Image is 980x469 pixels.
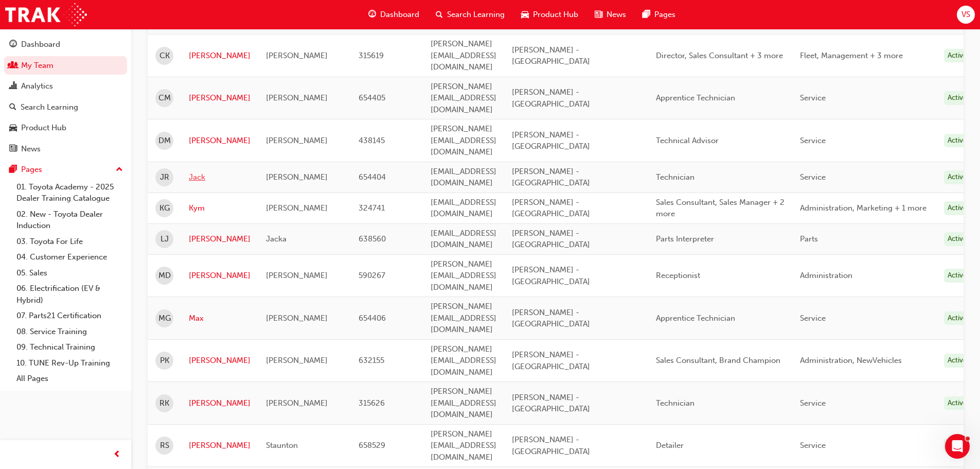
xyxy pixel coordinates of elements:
a: My Team [4,56,127,75]
div: Active [944,91,971,105]
div: Dashboard [21,39,60,50]
a: News [4,140,127,159]
span: Technical Advisor [656,136,719,145]
span: [PERSON_NAME] [266,51,328,60]
span: JR [160,171,169,183]
span: Service [800,172,826,182]
a: car-iconProduct Hub [513,4,586,25]
span: people-icon [9,61,17,71]
span: [PERSON_NAME] [266,356,328,365]
span: pages-icon [643,8,650,21]
span: 658529 [359,441,385,450]
div: Active [944,396,971,410]
a: pages-iconPages [634,4,684,25]
span: Service [800,314,826,323]
span: [PERSON_NAME] - [GEOGRAPHIC_DATA] [512,167,590,188]
span: news-icon [595,8,602,21]
button: Pages [4,160,127,179]
img: Trak [5,3,87,26]
span: Director, Sales Consultant + 3 more [656,51,783,60]
a: 01. Toyota Academy - 2025 Dealer Training Catalogue [12,179,127,206]
span: Administration, NewVehicles [800,356,902,365]
span: Apprentice Technician [656,314,735,323]
a: 06. Electrification (EV & Hybrid) [12,281,127,308]
span: [PERSON_NAME][EMAIL_ADDRESS][DOMAIN_NAME] [431,124,496,157]
div: Active [944,311,971,325]
span: [PERSON_NAME] - [GEOGRAPHIC_DATA] [512,435,590,456]
span: news-icon [9,145,17,154]
span: Sales Consultant, Sales Manager + 2 more [656,198,785,219]
span: [PERSON_NAME] [266,314,328,323]
span: 590267 [359,271,385,280]
span: CK [159,50,170,62]
div: Active [944,49,971,63]
span: car-icon [521,8,529,21]
span: Dashboard [380,9,419,21]
div: Active [944,354,971,368]
span: Receptionist [656,271,700,280]
div: Pages [21,164,42,176]
div: Search Learning [21,101,78,113]
div: Active [944,170,971,184]
span: Product Hub [533,9,578,21]
span: Service [800,93,826,102]
span: MD [158,270,171,282]
span: [PERSON_NAME][EMAIL_ADDRESS][DOMAIN_NAME] [431,387,496,419]
button: VS [957,6,975,24]
span: [PERSON_NAME] - [GEOGRAPHIC_DATA] [512,308,590,329]
a: 07. Parts21 Certification [12,308,127,324]
span: chart-icon [9,82,17,91]
div: Active [944,201,971,215]
span: [PERSON_NAME][EMAIL_ADDRESS][DOMAIN_NAME] [431,344,496,377]
span: up-icon [116,163,123,177]
span: RS [160,440,169,451]
a: Jack [189,171,251,183]
a: [PERSON_NAME] [189,92,251,104]
span: Service [800,398,826,408]
a: Kym [189,202,251,214]
a: [PERSON_NAME] [189,270,251,282]
div: Product Hub [21,122,66,134]
iframe: Intercom live chat [945,434,970,459]
span: 315626 [359,398,385,408]
span: Sales Consultant, Brand Champion [656,356,780,365]
span: [PERSON_NAME] - [GEOGRAPHIC_DATA] [512,265,590,286]
a: All Pages [12,371,127,387]
span: [PERSON_NAME][EMAIL_ADDRESS][DOMAIN_NAME] [431,39,496,72]
span: [PERSON_NAME] - [GEOGRAPHIC_DATA] [512,45,590,66]
a: Dashboard [4,35,127,54]
span: [PERSON_NAME][EMAIL_ADDRESS][DOMAIN_NAME] [431,82,496,114]
span: [EMAIL_ADDRESS][DOMAIN_NAME] [431,229,496,250]
span: [PERSON_NAME] [266,93,328,102]
span: Staunton [266,441,298,450]
span: guage-icon [368,8,376,21]
span: [PERSON_NAME] - [GEOGRAPHIC_DATA] [512,350,590,371]
span: MG [158,312,171,324]
span: LJ [161,233,169,245]
a: 03. Toyota For Life [12,234,127,250]
span: 638560 [359,234,386,244]
a: 04. Customer Experience [12,249,127,265]
span: [PERSON_NAME] - [GEOGRAPHIC_DATA] [512,393,590,414]
span: Service [800,441,826,450]
a: [PERSON_NAME] [189,355,251,367]
a: 05. Sales [12,265,127,281]
span: search-icon [436,8,443,21]
span: [PERSON_NAME] - [GEOGRAPHIC_DATA] [512,229,590,250]
span: [PERSON_NAME] [266,136,328,145]
a: [PERSON_NAME] [189,440,251,451]
span: Apprentice Technician [656,93,735,102]
span: [PERSON_NAME][EMAIL_ADDRESS][DOMAIN_NAME] [431,429,496,462]
span: Administration, Marketing + 1 more [800,203,926,213]
span: Parts [800,234,818,244]
a: Search Learning [4,98,127,117]
span: Technician [656,172,694,182]
a: [PERSON_NAME] [189,50,251,62]
span: RK [159,397,169,409]
a: 10. TUNE Rev-Up Training [12,355,127,371]
span: [PERSON_NAME][EMAIL_ADDRESS][DOMAIN_NAME] [431,259,496,292]
span: [PERSON_NAME][EMAIL_ADDRESS][DOMAIN_NAME] [431,302,496,334]
span: 654404 [359,172,386,182]
div: Analytics [21,80,53,92]
span: Jacka [266,234,287,244]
